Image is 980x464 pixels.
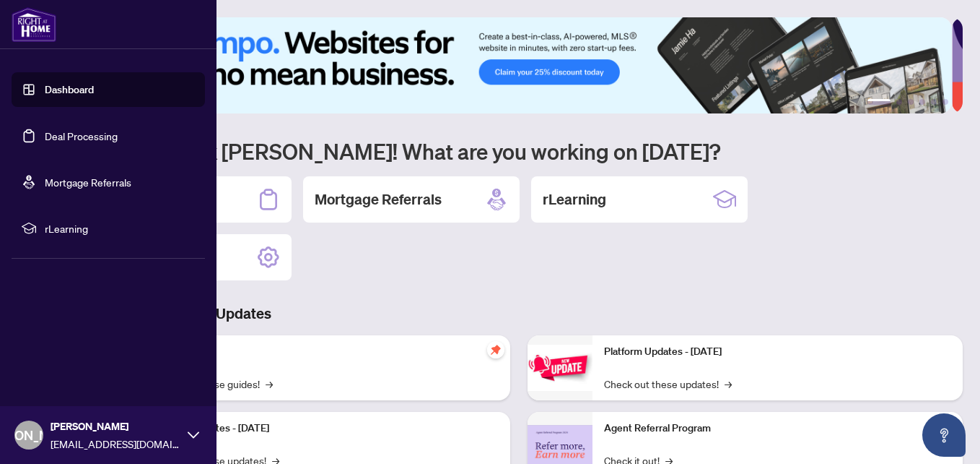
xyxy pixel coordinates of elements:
button: Open asap [922,413,966,457]
img: Slide 0 [75,17,952,113]
span: [PERSON_NAME] [51,418,180,434]
h1: Welcome back [PERSON_NAME]! What are you working on [DATE]? [75,137,963,165]
span: [EMAIL_ADDRESS][DOMAIN_NAME] [51,436,180,452]
span: pushpin [487,341,504,358]
h2: Mortgage Referrals [315,189,442,210]
p: Platform Updates - [DATE] [604,344,951,360]
a: Deal Processing [45,129,118,142]
p: Platform Updates - [DATE] [152,421,499,437]
a: Check out these updates!→ [604,376,732,392]
span: → [725,376,732,392]
span: rLearning [45,220,195,236]
button: 5 [931,99,937,105]
h3: Brokerage & Industry Updates [75,304,963,324]
button: 3 [908,99,914,105]
h2: rLearning [543,189,606,210]
button: 2 [896,99,902,105]
p: Self-Help [152,344,499,360]
button: 6 [942,99,948,105]
button: 4 [919,99,925,105]
button: 1 [867,99,891,105]
p: Agent Referral Program [604,421,951,437]
a: Dashboard [45,83,94,96]
span: → [266,376,273,392]
img: Platform Updates - June 23, 2025 [528,345,592,390]
img: logo [12,7,56,42]
a: Mortgage Referrals [45,176,131,189]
